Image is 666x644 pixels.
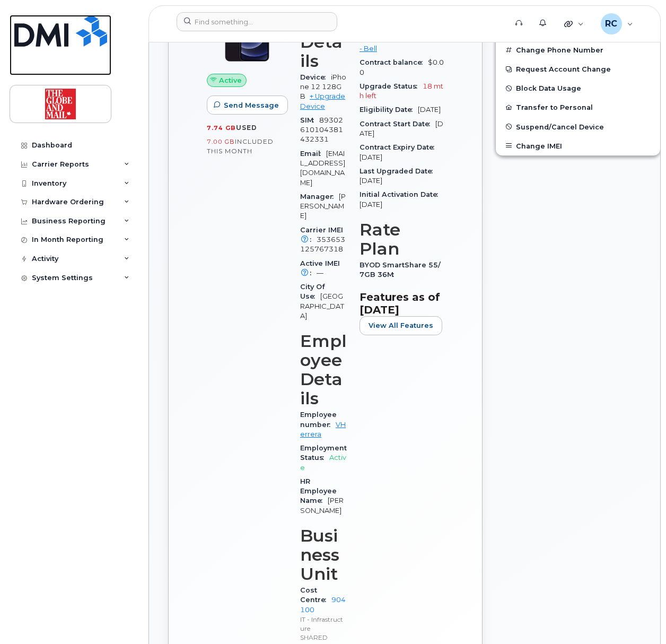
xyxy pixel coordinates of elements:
span: 7.00 GB [207,138,235,145]
span: [EMAIL_ADDRESS][DOMAIN_NAME] [300,150,345,187]
a: VHerrera [300,421,346,438]
span: $0.00 [360,58,444,76]
span: Send Message [224,100,279,110]
span: BYOD SmartShare 55/7GB 36M [360,261,441,279]
span: Employee number [300,411,337,428]
span: RC [605,18,617,30]
span: Contract Start Date [360,120,435,128]
button: Transfer to Personal [496,98,660,117]
button: Suspend/Cancel Device [496,117,660,136]
span: iPhone 12 128GB [300,73,346,101]
span: Employment Status [300,444,347,462]
span: Initial Activation Date [360,190,443,198]
span: Active IMEI [300,259,340,277]
span: Contract Expiry Date [360,143,440,151]
div: Quicklinks [557,13,591,34]
h3: Rate Plan [360,220,444,258]
span: 7.74 GB [207,124,236,132]
span: [DATE] [360,177,382,185]
span: Active [300,454,346,471]
span: Upgrade Status [360,82,423,90]
h3: Business Unit [300,526,347,584]
p: IT - Infrastructure [300,615,347,633]
button: Request Account Change [496,59,660,79]
span: Manager [300,193,339,201]
span: [DATE] [360,201,382,208]
span: Cost Centre [300,586,331,604]
h3: Features as of [DATE] [360,291,444,316]
a: + Upgrade Device [300,92,345,110]
span: Email [300,150,326,158]
span: Device [300,73,331,81]
span: [GEOGRAPHIC_DATA] [300,292,344,320]
p: SHARED [300,633,347,642]
span: [DATE] [360,153,382,161]
a: 904100 [300,596,346,613]
span: 89302610104381432331 [300,116,343,144]
span: HR Employee Name [300,477,337,505]
span: 353653125767318 [300,236,345,253]
span: View All Features [369,320,433,330]
span: Eligibility Date [360,106,418,114]
button: Block Data Usage [496,79,660,98]
div: Richard Chan [593,13,641,34]
button: Send Message [207,95,288,115]
span: [PERSON_NAME] [300,497,344,514]
span: Active [219,75,242,85]
span: Carrier IMEI [300,226,343,243]
span: [PERSON_NAME] [300,193,346,220]
button: View All Features [360,316,442,335]
span: SIM [300,116,319,124]
span: Last Upgraded Date [360,167,438,175]
span: used [236,124,257,132]
span: Contract balance [360,58,428,66]
span: Account [360,35,396,43]
span: included this month [207,137,274,155]
h3: Employee Details [300,332,347,408]
span: — [317,269,323,277]
input: Find something... [177,12,337,31]
span: City Of Use [300,283,325,300]
span: Suspend/Cancel Device [516,123,604,130]
button: Change Phone Number [496,40,660,59]
button: Change IMEI [496,136,660,155]
span: [DATE] [418,106,441,114]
